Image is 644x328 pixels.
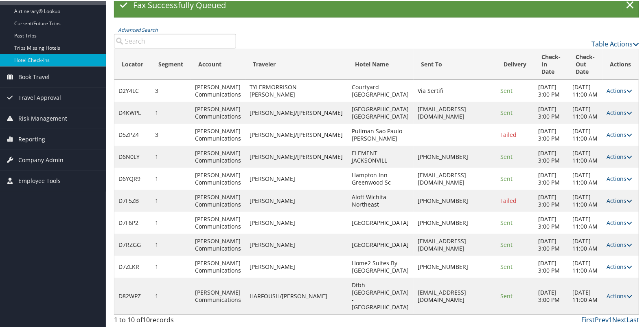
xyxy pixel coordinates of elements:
[18,170,61,190] span: Employee Tools
[414,277,496,314] td: [EMAIL_ADDRESS][DOMAIN_NAME]
[191,48,245,79] th: Account: activate to sort column ascending
[348,233,414,255] td: [GEOGRAPHIC_DATA]
[18,108,67,128] span: Risk Management
[414,233,496,255] td: [EMAIL_ADDRESS][DOMAIN_NAME]
[348,211,414,233] td: [GEOGRAPHIC_DATA]
[151,123,191,145] td: 3
[151,145,191,167] td: 1
[591,39,639,48] a: Table Actions
[607,86,632,94] a: Actions
[568,48,602,79] th: Check-Out Date: activate to sort column ascending
[500,86,513,94] span: Sent
[414,255,496,277] td: [PHONE_NUMBER]
[245,101,348,123] td: [PERSON_NAME]/[PERSON_NAME]
[151,48,191,79] th: Segment: activate to sort column ascending
[245,255,348,277] td: [PERSON_NAME]
[534,189,568,211] td: [DATE] 3:00 PM
[191,167,245,189] td: [PERSON_NAME] Communications
[348,123,414,145] td: Pullman Sao Paulo [PERSON_NAME]
[114,189,151,211] td: D7F5ZB
[500,262,513,270] span: Sent
[114,145,151,167] td: D6N0LY
[142,315,150,324] span: 10
[534,233,568,255] td: [DATE] 3:00 PM
[607,174,632,182] a: Actions
[607,262,632,270] a: Actions
[534,167,568,189] td: [DATE] 3:00 PM
[245,145,348,167] td: [PERSON_NAME]/[PERSON_NAME]
[500,108,513,116] span: Sent
[534,255,568,277] td: [DATE] 3:00 PM
[114,233,151,255] td: D7RZGG
[414,79,496,101] td: Via Sertifi
[534,101,568,123] td: [DATE] 3:00 PM
[534,277,568,314] td: [DATE] 3:00 PM
[151,167,191,189] td: 1
[568,101,602,123] td: [DATE] 11:00 AM
[581,315,595,324] a: First
[607,291,632,299] a: Actions
[534,79,568,101] td: [DATE] 3:00 PM
[607,196,632,204] a: Actions
[118,26,158,33] a: Advanced Search
[245,189,348,211] td: [PERSON_NAME]
[348,167,414,189] td: Hampton Inn Greenwood Sc
[602,48,639,79] th: Actions
[534,123,568,145] td: [DATE] 3:00 PM
[607,218,632,226] a: Actions
[534,48,568,79] th: Check-In Date: activate to sort column ascending
[348,48,414,79] th: Hotel Name: activate to sort column ascending
[348,101,414,123] td: [GEOGRAPHIC_DATA] [GEOGRAPHIC_DATA]
[245,211,348,233] td: [PERSON_NAME]
[496,48,534,79] th: Delivery: activate to sort column ascending
[114,48,151,79] th: Locator: activate to sort column ascending
[245,277,348,314] td: HARFOUSH/[PERSON_NAME]
[414,211,496,233] td: [PHONE_NUMBER]
[151,79,191,101] td: 3
[607,240,632,248] a: Actions
[500,152,513,160] span: Sent
[414,189,496,211] td: [PHONE_NUMBER]
[245,233,348,255] td: [PERSON_NAME]
[245,48,348,79] th: Traveler: activate to sort column ascending
[348,255,414,277] td: Home2 Suites By [GEOGRAPHIC_DATA]
[114,314,236,328] div: 1 to 10 of records
[191,233,245,255] td: [PERSON_NAME] Communications
[191,123,245,145] td: [PERSON_NAME] Communications
[191,145,245,167] td: [PERSON_NAME] Communications
[191,211,245,233] td: [PERSON_NAME] Communications
[245,123,348,145] td: [PERSON_NAME]/[PERSON_NAME]
[500,240,513,248] span: Sent
[534,211,568,233] td: [DATE] 3:00 PM
[568,167,602,189] td: [DATE] 11:00 AM
[568,255,602,277] td: [DATE] 11:00 AM
[151,233,191,255] td: 1
[114,79,151,101] td: D2Y4LC
[348,79,414,101] td: Courtyard [GEOGRAPHIC_DATA]
[114,167,151,189] td: D6YQR9
[500,291,513,299] span: Sent
[568,233,602,255] td: [DATE] 11:00 AM
[348,145,414,167] td: ELEMENT JACKSONVILL
[245,167,348,189] td: [PERSON_NAME]
[348,277,414,314] td: Dtbh [GEOGRAPHIC_DATA] - [GEOGRAPHIC_DATA]
[151,277,191,314] td: 1
[607,108,632,116] a: Actions
[500,196,517,204] span: Failed
[414,167,496,189] td: [EMAIL_ADDRESS][DOMAIN_NAME]
[607,152,632,160] a: Actions
[114,33,236,48] input: Advanced Search
[114,255,151,277] td: D7ZLKR
[534,145,568,167] td: [DATE] 3:00 PM
[568,145,602,167] td: [DATE] 11:00 AM
[607,130,632,138] a: Actions
[500,130,517,138] span: Failed
[568,277,602,314] td: [DATE] 11:00 AM
[114,123,151,145] td: D5ZPZ4
[191,277,245,314] td: [PERSON_NAME] Communications
[191,189,245,211] td: [PERSON_NAME] Communications
[414,48,496,79] th: Sent To: activate to sort column ascending
[500,218,513,226] span: Sent
[568,189,602,211] td: [DATE] 11:00 AM
[245,79,348,101] td: TYLERMORRISON [PERSON_NAME]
